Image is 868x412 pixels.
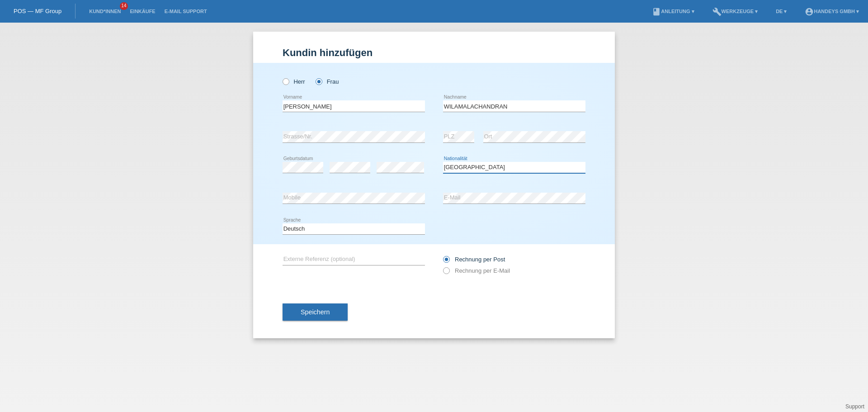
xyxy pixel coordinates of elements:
input: Rechnung per E-Mail [443,267,449,279]
a: buildWerkzeuge ▾ [708,9,763,14]
label: Rechnung per Post [443,256,505,263]
h1: Kundin hinzufügen [283,47,585,58]
i: account_circle [805,7,814,16]
a: DE ▾ [771,9,791,14]
a: Support [845,403,864,410]
input: Frau [316,78,321,84]
a: Einkäufe [125,9,160,14]
a: bookAnleitung ▾ [647,9,698,14]
span: 14 [120,2,128,10]
i: build [712,7,722,16]
span: Speichern [301,308,330,316]
button: Speichern [283,303,348,321]
a: account_circleHandeys GmbH ▾ [800,9,863,14]
a: E-Mail Support [160,9,212,14]
label: Herr [283,78,305,85]
a: Kund*innen [85,9,125,14]
label: Frau [316,78,339,85]
i: book [652,7,661,16]
label: Rechnung per E-Mail [443,267,510,274]
input: Rechnung per Post [443,256,449,267]
input: Herr [283,78,288,84]
a: POS — MF Group [14,8,61,14]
